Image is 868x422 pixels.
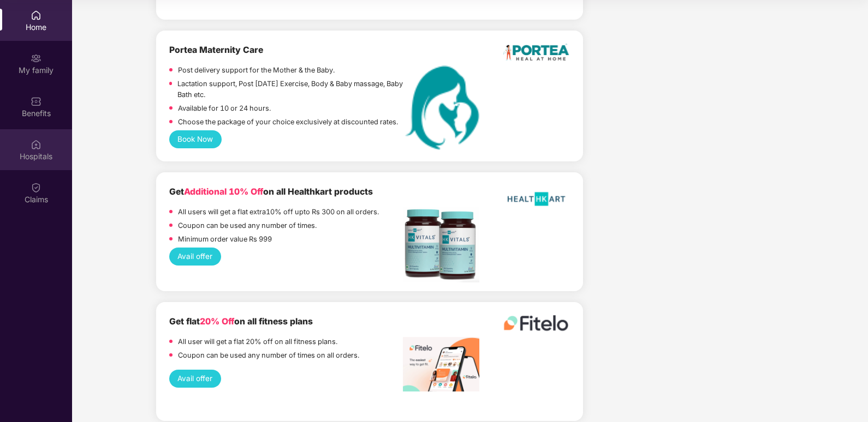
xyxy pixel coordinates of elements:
[169,248,221,266] button: Avail offer
[31,10,41,21] img: svg+xml;base64,PHN2ZyBpZD0iSG9tZSIgeG1sbnM9Imh0dHA6Ly93d3cudzMub3JnLzIwMDAvc3ZnIiB3aWR0aD0iMjAiIG...
[178,336,337,347] p: All user will get a flat 20% off on all fitness plans.
[503,44,569,61] img: logo.png
[178,207,379,218] p: All users will get a flat extra10% off upto Rs 300 on all orders.
[31,182,41,193] img: svg+xml;base64,PHN2ZyBpZD0iQ2xhaW0iIHhtbG5zPSJodHRwOi8vd3d3LnczLm9yZy8yMDAwL3N2ZyIgd2lkdGg9IjIwIi...
[178,350,359,361] p: Coupon can be used any number of times on all orders.
[169,45,263,55] b: Portea Maternity Care
[178,103,271,114] p: Available for 10 or 24 hours.
[178,220,317,231] p: Coupon can be used any number of times.
[169,316,313,327] b: Get flat on all fitness plans
[403,337,479,391] img: image%20fitelo.jpeg
[169,370,221,388] button: Avail offer
[403,65,479,150] img: MaternityCare.png
[31,139,41,150] img: svg+xml;base64,PHN2ZyBpZD0iSG9zcGl0YWxzIiB4bWxucz0iaHR0cDovL3d3dy53My5vcmcvMjAwMC9zdmciIHdpZHRoPS...
[178,65,335,76] p: Post delivery support for the Mother & the Baby.
[178,117,398,128] p: Choose the package of your choice exclusively at discounted rates.
[177,79,403,100] p: Lactation support, Post [DATE] Exercise, Body & Baby massage, Baby Bath etc.
[178,234,272,245] p: Minimum order value Rs 999
[31,96,41,107] img: svg+xml;base64,PHN2ZyBpZD0iQmVuZWZpdHMiIHhtbG5zPSJodHRwOi8vd3d3LnczLm9yZy8yMDAwL3N2ZyIgd2lkdGg9Ij...
[503,315,569,331] img: fitelo%20logo.png
[169,130,222,148] button: Book Now
[200,316,234,327] span: 20% Off
[184,186,263,197] span: Additional 10% Off
[403,207,479,282] img: Screenshot%202022-11-18%20at%2012.17.25%20PM.png
[31,53,41,64] img: svg+xml;base64,PHN2ZyB3aWR0aD0iMjAiIGhlaWdodD0iMjAiIHZpZXdCb3g9IjAgMCAyMCAyMCIgZmlsbD0ibm9uZSIgeG...
[169,186,373,197] b: Get on all Healthkart products
[503,185,569,213] img: HealthKart-Logo-702x526.png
